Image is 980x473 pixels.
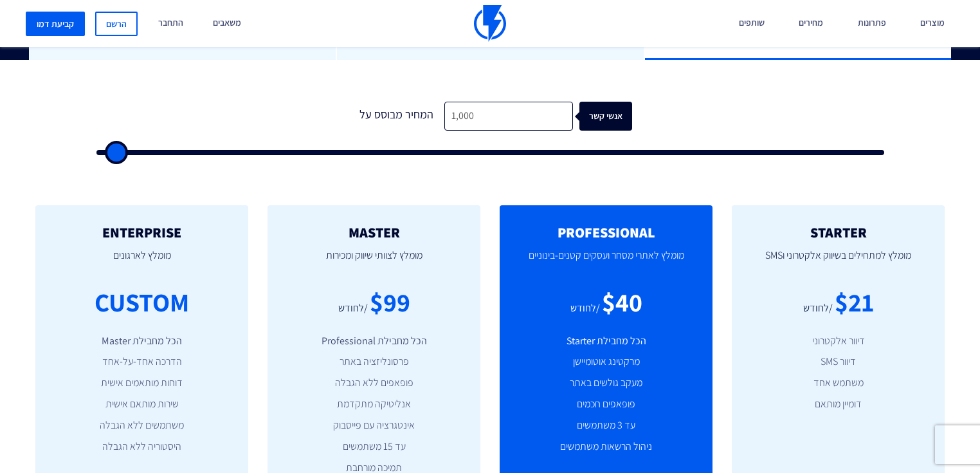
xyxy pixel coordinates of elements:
div: /לחודש [338,301,368,316]
li: דומיין מותאם [751,397,925,412]
h2: MASTER [287,225,461,240]
div: $99 [370,284,410,320]
li: משתמש אחד [751,376,925,391]
div: CUSTOM [95,284,189,320]
div: $40 [602,284,642,320]
li: אינטגרציה עם פייסבוק [287,418,461,433]
li: דיוור אלקטרוני [751,334,925,349]
div: /לחודש [803,301,833,316]
li: היסטוריה ללא הגבלה [55,440,229,454]
li: עד 15 משתמשים [287,440,461,454]
p: מומלץ לצוותי שיווק ומכירות [287,240,461,284]
li: אנליטיקה מתקדמת [287,397,461,412]
p: מומלץ למתחילים בשיווק אלקטרוני וSMS [751,240,925,284]
li: פרסונליזציה באתר [287,355,461,369]
p: מומלץ לאתרי מסחר ועסקים קטנים-בינוניים [519,240,693,284]
li: הכל מחבילת Starter [519,334,693,349]
a: הרשם [95,12,138,36]
li: הכל מחבילת Master [55,334,229,349]
div: אנשי קשר [587,102,640,131]
li: דיוור SMS [751,355,925,369]
li: מרקטינג אוטומיישן [519,355,693,369]
li: ניהול הרשאות משתמשים [519,440,693,454]
li: דוחות מותאמים אישית [55,376,229,391]
li: הדרכה אחד-על-אחד [55,355,229,369]
h2: PROFESSIONAL [519,225,693,240]
li: מעקב גולשים באתר [519,376,693,391]
li: שירות מותאם אישית [55,397,229,412]
h2: STARTER [751,225,925,240]
div: /לחודש [570,301,600,316]
div: המחיר מבוסס על [348,102,444,131]
li: פופאפים ללא הגבלה [287,376,461,391]
a: קביעת דמו [26,12,85,36]
li: משתמשים ללא הגבלה [55,418,229,433]
li: פופאפים חכמים [519,397,693,412]
li: עד 3 משתמשים [519,418,693,433]
h2: ENTERPRISE [55,225,229,240]
li: הכל מחבילת Professional [287,334,461,349]
p: מומלץ לארגונים [55,240,229,284]
div: $21 [835,284,874,320]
